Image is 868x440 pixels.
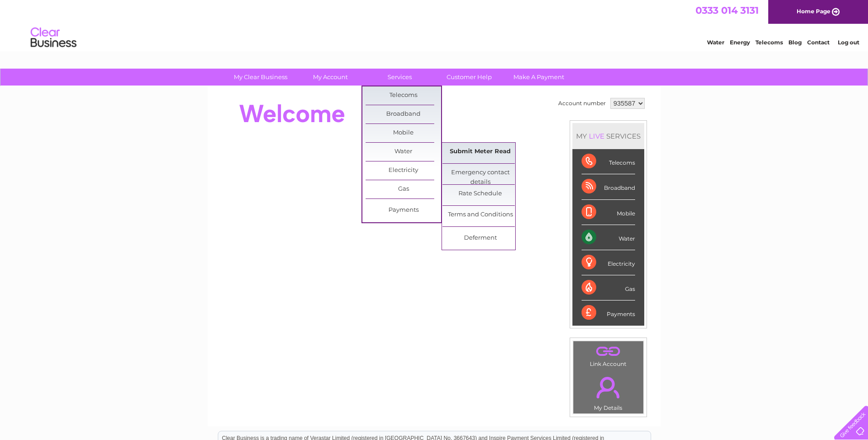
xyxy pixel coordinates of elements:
[582,275,635,300] div: Gas
[755,39,783,46] a: Telecoms
[576,371,641,403] a: .
[362,69,437,86] a: Services
[582,200,635,225] div: Mobile
[442,206,518,224] a: Terms and Conditions
[442,229,518,247] a: Deferment
[431,69,507,86] a: Customer Help
[576,343,641,360] a: .
[366,161,441,180] a: Electricity
[218,5,651,44] div: Clear Business is a trading name of Verastar Limited (registered in [GEOGRAPHIC_DATA] No. 3667643...
[573,341,644,370] td: Link Account
[573,369,644,414] td: My Details
[556,96,608,111] td: Account number
[838,39,859,46] a: Log out
[582,300,635,325] div: Payments
[695,5,759,16] a: 0333 014 3131
[366,86,441,105] a: Telecoms
[292,69,368,86] a: My Account
[366,105,441,123] a: Broadband
[582,225,635,250] div: Water
[366,143,441,161] a: Water
[30,24,77,52] img: logo.png
[442,143,518,161] a: Submit Meter Read
[223,69,298,86] a: My Clear Business
[366,201,441,220] a: Payments
[501,69,577,86] a: Make A Payment
[730,39,750,46] a: Energy
[807,39,830,46] a: Contact
[587,132,606,140] div: LIVE
[582,149,635,174] div: Telecoms
[366,180,441,199] a: Gas
[572,123,644,149] div: MY SERVICES
[366,124,441,142] a: Mobile
[582,250,635,275] div: Electricity
[582,174,635,199] div: Broadband
[788,39,802,46] a: Blog
[707,39,724,46] a: Water
[442,185,518,203] a: Rate Schedule
[442,164,518,182] a: Emergency contact details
